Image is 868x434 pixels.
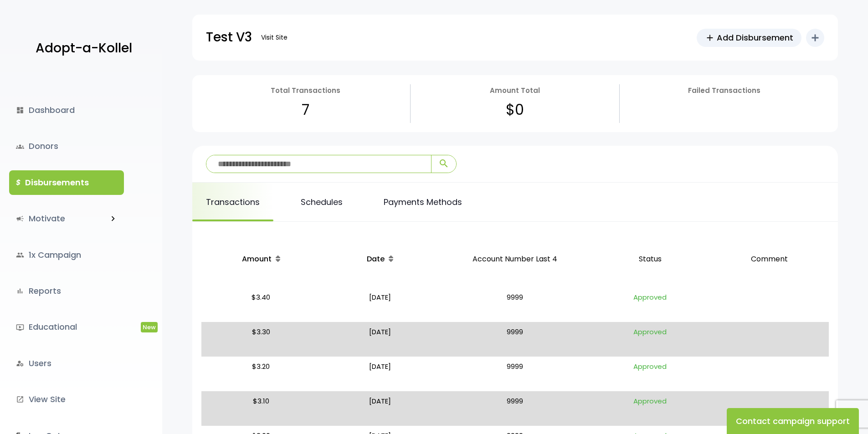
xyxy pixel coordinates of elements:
[717,31,793,44] span: Add Disbursement
[506,97,524,123] p: $0
[594,395,706,422] p: Approved
[727,408,859,434] button: Contact campaign support
[324,360,437,388] p: [DATE]
[108,214,118,224] i: keyboard_arrow_right
[9,206,102,231] a: campaignMotivate
[287,183,356,221] a: Schedules
[36,37,132,60] p: Adopt-a-Kollel
[688,84,760,97] p: Failed Transactions
[141,322,158,332] span: New
[16,359,24,368] i: manage_accounts
[443,244,587,275] p: Account Number Last 4
[205,326,317,353] p: $3.30
[594,326,706,353] p: Approved
[16,106,24,114] i: dashboard
[810,32,821,43] i: add
[9,170,124,195] a: $Disbursements
[490,84,540,97] p: Amount Total
[16,287,24,295] i: bar_chart
[16,251,24,259] i: group
[205,395,317,422] p: $3.10
[806,29,824,47] button: add
[31,26,132,71] a: Adopt-a-Kollel
[9,387,124,412] a: launchView Site
[443,326,587,353] p: 9999
[431,155,456,173] button: search
[271,84,340,97] p: Total Transactions
[9,243,124,267] a: group1x Campaign
[443,360,587,388] p: 9999
[697,29,801,47] a: addAdd Disbursement
[9,98,124,123] a: dashboardDashboard
[324,395,437,422] p: [DATE]
[9,134,124,158] a: groupsDonors
[438,158,449,169] span: search
[16,176,21,189] i: $
[302,97,309,123] p: 7
[324,326,437,353] p: [DATE]
[16,214,24,223] i: campaign
[16,395,24,403] i: launch
[443,395,587,422] p: 9999
[9,279,124,303] a: bar_chartReports
[192,183,273,221] a: Transactions
[16,143,24,151] span: groups
[9,315,124,339] a: ondemand_videoEducationalNew
[443,291,587,318] p: 9999
[205,291,317,318] p: $3.40
[205,360,317,388] p: $3.20
[257,29,292,46] a: Visit Site
[594,291,706,318] p: Approved
[242,254,272,264] span: Amount
[370,183,476,221] a: Payments Methods
[9,351,124,376] a: manage_accountsUsers
[594,360,706,388] p: Approved
[324,291,437,318] p: [DATE]
[206,26,252,49] p: Test V3
[16,323,24,332] i: ondemand_video
[713,244,825,275] p: Comment
[705,33,715,43] span: add
[594,244,706,275] p: Status
[367,254,385,264] span: Date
